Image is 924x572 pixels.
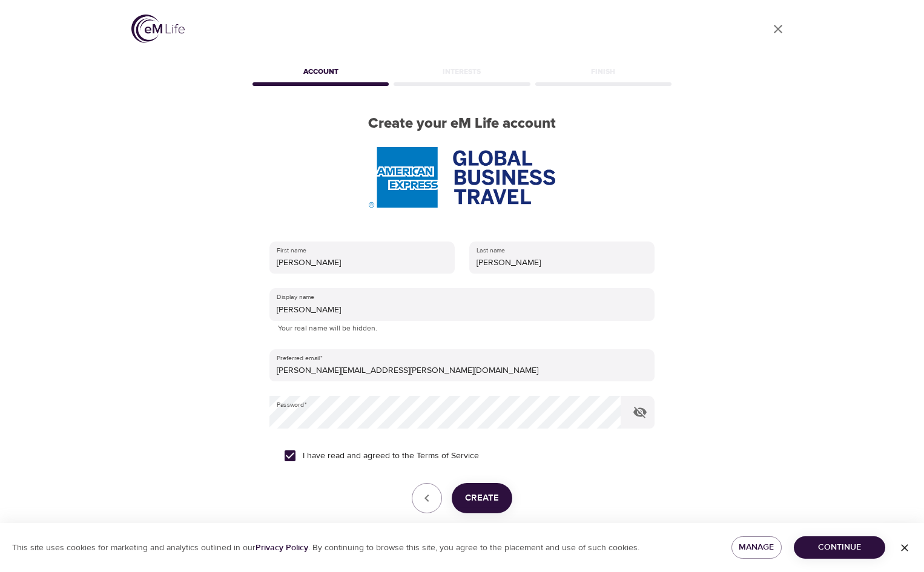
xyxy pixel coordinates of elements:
a: Privacy Policy [256,542,308,553]
img: logo [131,15,185,43]
a: close [764,15,793,44]
span: Manage [741,540,772,555]
button: Create [452,483,512,513]
img: AmEx%20GBT%20logo.png [369,147,555,208]
h2: Create your eM Life account [250,115,674,133]
span: I have read and agreed to the [303,450,479,462]
span: Create [465,490,499,506]
p: Your real name will be hidden. [278,323,646,335]
button: Continue [794,536,885,559]
button: Manage [731,536,782,559]
a: Terms of Service [417,450,479,462]
span: Continue [804,540,876,555]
